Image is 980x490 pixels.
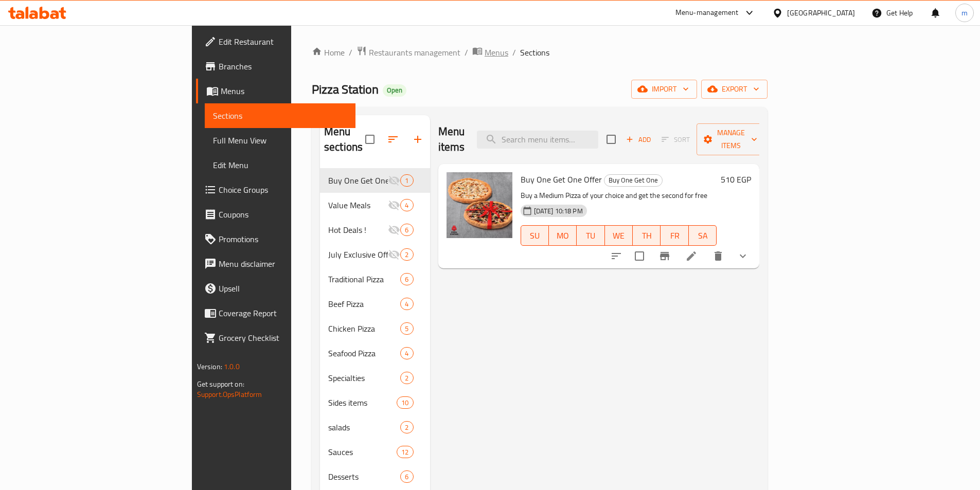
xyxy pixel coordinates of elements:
span: import [639,83,689,96]
span: export [709,83,759,96]
a: Sections [205,103,355,128]
a: Menus [472,46,508,59]
span: Chicken Pizza [328,322,400,335]
a: Edit Menu [205,153,355,177]
div: Seafood Pizza [328,347,400,359]
div: Traditional Pizza6 [320,267,430,292]
span: Buy One Get One [328,174,388,187]
a: Grocery Checklist [196,325,355,350]
div: salads2 [320,415,430,440]
span: 6 [401,225,413,235]
span: Restaurants management [369,46,460,59]
div: salads [328,421,400,433]
span: Select section [600,129,622,150]
span: Add [625,134,652,146]
button: Add [622,132,655,148]
nav: breadcrumb [312,46,768,59]
li: / [512,46,516,59]
span: Full Menu View [213,134,347,147]
div: July Exclusive Offers2 [320,242,430,267]
button: export [701,80,768,99]
a: Edit menu item [685,250,698,262]
div: [GEOGRAPHIC_DATA] [787,7,855,19]
a: Support.OpsPlatform [197,388,262,401]
div: Specialties2 [320,366,430,390]
span: 4 [401,349,413,358]
span: Upsell [219,282,347,295]
span: 4 [401,299,413,309]
span: TH [637,228,656,243]
div: Sides items10 [320,390,430,415]
a: Choice Groups [196,177,355,202]
a: Menu disclaimer [196,251,355,276]
span: Value Meals [328,199,388,211]
span: Menus [221,85,347,97]
div: items [400,298,413,310]
button: TU [577,225,604,246]
span: Sections [213,110,347,122]
button: FR [661,225,688,246]
button: SA [689,225,717,246]
span: FR [665,228,684,243]
span: Desserts [328,470,400,483]
button: SU [521,225,549,246]
button: Branch-specific-item [652,244,677,268]
span: 10 [397,398,413,408]
span: Menu disclaimer [219,258,347,270]
span: 1 [401,176,413,186]
button: sort-choices [604,244,629,268]
span: Hot Deals ! [328,224,388,236]
span: Beef Pizza [328,298,400,310]
span: Coverage Report [219,307,347,319]
span: Traditional Pizza [328,273,400,285]
span: Open [383,86,406,95]
span: Add item [622,132,655,148]
a: Menus [196,79,355,103]
div: items [400,372,413,384]
span: Pizza Station [312,78,379,101]
button: TH [633,225,661,246]
span: Edit Restaurant [219,35,347,48]
span: TU [581,228,600,243]
span: Get support on: [197,377,244,391]
div: Hot Deals !6 [320,217,430,242]
a: Restaurants management [357,46,460,59]
div: Menu-management [675,7,739,19]
span: MO [553,228,573,243]
button: Manage items [697,123,765,155]
div: Buy One Get One [604,174,663,187]
a: Coupons [196,202,355,227]
div: Buy One Get One1 [320,168,430,193]
div: Chicken Pizza5 [320,316,430,341]
p: Buy a Medium Pizza of your choice and get the second for free [521,189,717,202]
span: Select all sections [359,129,381,150]
button: MO [549,225,577,246]
span: Branches [219,60,347,72]
span: Menus [485,46,508,59]
div: items [397,446,413,458]
span: Grocery Checklist [219,332,347,344]
svg: Inactive section [388,174,400,187]
span: July Exclusive Offers [328,248,388,261]
div: items [400,421,413,433]
button: delete [706,244,730,268]
span: Sort sections [381,127,405,152]
span: Choice Groups [219,184,347,196]
svg: Inactive section [388,199,400,211]
div: Sides items [328,396,397,409]
span: Manage items [705,126,757,152]
span: Specialties [328,372,400,384]
span: Select to update [629,245,650,267]
span: 6 [401,275,413,284]
span: [DATE] 10:18 PM [530,206,587,216]
div: items [400,322,413,335]
span: WE [609,228,629,243]
span: Sauces [328,446,397,458]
